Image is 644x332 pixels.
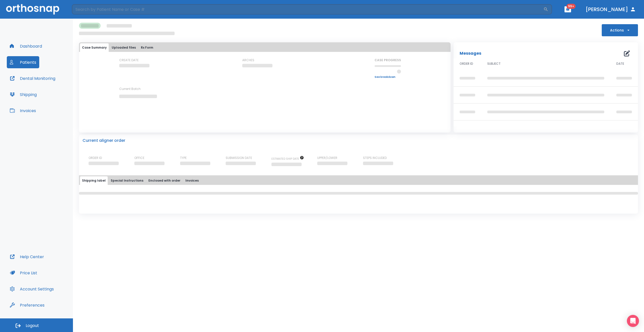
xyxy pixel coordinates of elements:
[487,61,501,66] span: SUBJECT
[567,4,576,9] span: 99+
[183,176,201,185] button: Invoices
[80,43,109,52] button: Case Summary
[226,156,252,160] p: SUBMISSION DATE
[627,315,639,327] div: Open Intercom Messenger
[7,105,39,117] button: Invoices
[139,43,155,52] button: Rx Form
[375,76,401,79] a: See breakdown
[26,323,39,328] span: Logout
[7,283,57,295] button: Account Settings
[616,61,624,66] span: DATE
[584,5,638,14] button: [PERSON_NAME]
[7,72,58,84] button: Dental Monitoring
[89,156,102,160] p: ORDER ID
[6,4,59,14] img: Orthosnap
[110,43,138,52] button: Uploaded files
[80,176,637,185] div: tabs
[7,40,45,52] button: Dashboard
[363,156,387,160] p: STEPS INCLUDED
[7,267,40,279] button: Price List
[375,58,401,62] p: CASE PROGRESS
[119,58,139,62] p: CREATE DATE
[119,87,165,91] p: Current Batch
[7,88,40,101] button: Shipping
[242,58,254,62] p: ARCHES
[72,4,543,14] input: Search by Patient Name or Case #
[460,61,473,66] span: ORDER ID
[146,176,182,185] button: Enclosed with order
[134,156,144,160] p: OFFICE
[7,56,39,68] button: Patients
[80,176,108,185] button: Shipping label
[317,156,337,160] p: UPPER/LOWER
[460,50,481,56] p: Messages
[109,176,145,185] button: Special Instructions
[83,138,125,144] p: Current aligner order
[271,157,304,161] span: The date will be available after approving treatment plan
[602,24,638,36] button: Actions
[80,43,450,52] div: tabs
[180,156,187,160] p: TYPE
[7,251,47,263] button: Help Center
[7,299,48,311] button: Preferences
